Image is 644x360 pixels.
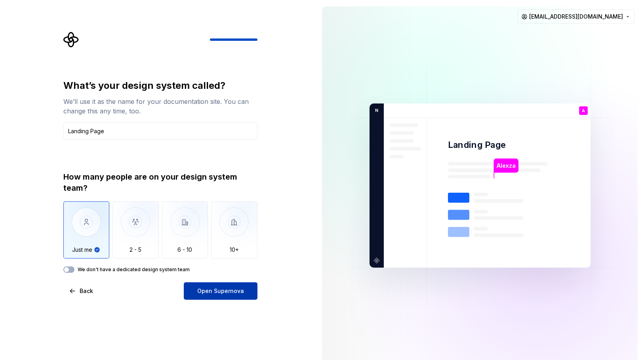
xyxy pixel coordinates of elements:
[63,282,100,300] button: Back
[80,287,93,295] span: Back
[63,79,257,92] div: What’s your design system called?
[63,171,257,193] div: How many people are on your design system team?
[78,266,190,273] label: We don't have a dedicated design system team
[448,139,506,151] p: Landing Page
[184,282,257,300] button: Open Supernova
[63,122,257,140] input: Design system name
[581,109,585,113] p: A
[63,97,257,116] div: We’ll use it as the name for your documentation site. You can change this any time, too.
[496,161,516,170] p: Alexza
[518,10,634,24] button: [EMAIL_ADDRESS][DOMAIN_NAME]
[63,32,79,48] svg: Supernova Logo
[197,287,244,295] span: Open Supernova
[372,107,378,114] p: N
[529,13,623,21] span: [EMAIL_ADDRESS][DOMAIN_NAME]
